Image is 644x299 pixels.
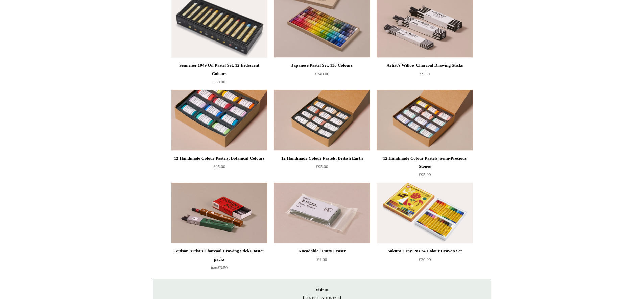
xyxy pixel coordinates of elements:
strong: Visit us [316,288,329,292]
div: Sennelier 1949 Oil Pastel Set, 12 Iridescent Colours [173,61,266,78]
span: £240.00 [315,71,329,76]
a: Sennelier 1949 Oil Pastel Set, 12 Iridescent Colours £30.00 [171,61,267,89]
div: Artisan Artist's Charcoal Drawing Sticks, taster packs [173,247,266,263]
img: 12 Handmade Colour Pastels, British Earth [274,90,370,151]
a: Sakura Cray-Pas 24 Colour Crayon Set £20.00 [377,247,473,275]
img: Artisan Artist's Charcoal Drawing Sticks, taster packs [171,183,267,243]
div: 12 Handmade Colour Pastels, Semi-Precious Stones [378,154,471,170]
span: £95.00 [419,172,431,177]
img: Close up of the pastels to better showcase colours [171,90,267,151]
a: 12 Handmade Colour Pastels, British Earth 12 Handmade Colour Pastels, British Earth [274,90,370,151]
div: Kneadable / Putty Eraser [276,247,368,255]
div: 12 Handmade Colour Pastels, Botanical Colours [173,154,266,162]
span: £95.00 [316,164,328,169]
a: 12 Handmade Colour Pastels, Semi-Precious Stones 12 Handmade Colour Pastels, Semi-Precious Stones [377,90,473,151]
a: Sakura Cray-Pas 24 Colour Crayon Set Sakura Cray-Pas 24 Colour Crayon Set [377,183,473,243]
a: Kneadable / Putty Eraser £4.00 [274,247,370,275]
img: 12 Handmade Colour Pastels, Semi-Precious Stones [377,90,473,151]
div: Artist's Willow Charcoal Drawing Sticks [378,61,471,70]
a: Artist's Willow Charcoal Drawing Sticks £9.50 [377,61,473,89]
a: 12 Handmade Colour Pastels, Botanical Colours Close up of the pastels to better showcase colours [171,90,267,151]
a: Japanese Pastel Set, 150 Colours £240.00 [274,61,370,89]
img: Kneadable / Putty Eraser [274,183,370,243]
span: £4.00 [317,257,327,262]
div: Japanese Pastel Set, 150 Colours [276,61,368,70]
span: £3.50 [211,265,228,270]
span: from [211,266,218,270]
span: £9.50 [420,71,430,76]
a: Kneadable / Putty Eraser Kneadable / Putty Eraser [274,183,370,243]
span: £20.00 [419,257,431,262]
img: Sakura Cray-Pas 24 Colour Crayon Set [377,183,473,243]
a: 12 Handmade Colour Pastels, Botanical Colours £95.00 [171,154,267,182]
span: £30.00 [213,79,225,84]
a: Artisan Artist's Charcoal Drawing Sticks, taster packs Artisan Artist's Charcoal Drawing Sticks, ... [171,183,267,243]
div: 12 Handmade Colour Pastels, British Earth [276,154,368,162]
a: 12 Handmade Colour Pastels, British Earth £95.00 [274,154,370,182]
div: Sakura Cray-Pas 24 Colour Crayon Set [378,247,471,255]
span: £95.00 [213,164,225,169]
a: 12 Handmade Colour Pastels, Semi-Precious Stones £95.00 [377,154,473,182]
a: Artisan Artist's Charcoal Drawing Sticks, taster packs from£3.50 [171,247,267,275]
